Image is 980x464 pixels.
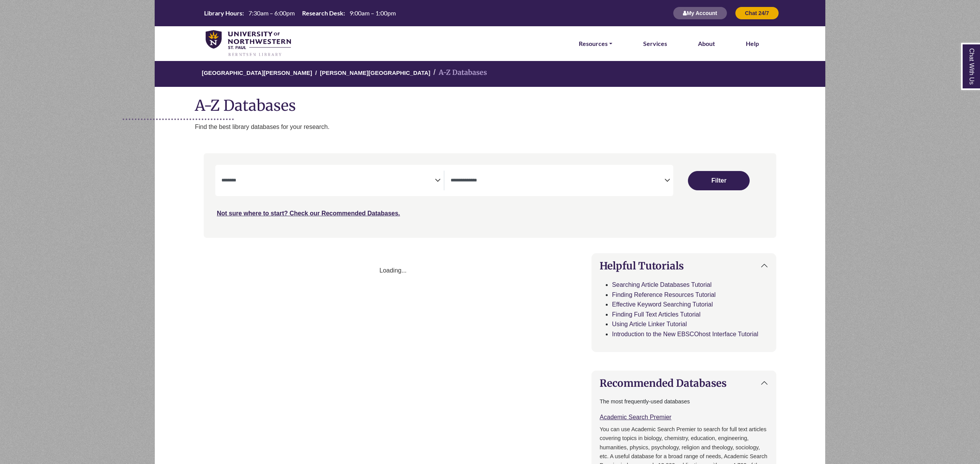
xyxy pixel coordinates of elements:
a: Not sure where to start? Check our Recommended Databases. [217,210,400,217]
div: Loading... [204,266,582,276]
img: library_home [206,30,291,57]
a: Searching Article Databases Tutorial [612,281,711,288]
a: Effective Keyword Searching Tutorial [612,301,713,308]
button: Chat 24/7 [735,7,779,20]
a: [PERSON_NAME][GEOGRAPHIC_DATA] [320,68,430,76]
a: Chat 24/7 [735,10,779,16]
button: Helpful Tutorials [592,254,776,278]
table: Hours Today [201,9,399,16]
a: About [698,39,715,49]
button: Recommended Databases [592,371,776,395]
span: 7:30am – 6:00pm [248,9,295,17]
a: My Account [673,10,727,16]
li: A-Z Databases [430,67,487,78]
span: 9:00am – 1:00pm [350,9,396,17]
th: Research Desk: [299,9,345,17]
p: The most frequently-used databases [600,397,768,406]
a: [GEOGRAPHIC_DATA][PERSON_NAME] [202,68,312,76]
a: Academic Search Premier [600,414,671,420]
a: Finding Full Text Articles Tutorial [612,311,700,318]
p: Find the best library databases for your research. [195,122,825,132]
a: Hours Today [201,9,399,18]
a: Help [746,39,759,49]
button: Submit for Search Results [688,171,750,190]
button: My Account [673,7,727,20]
textarea: Filter [451,178,664,184]
a: Services [643,39,667,49]
textarea: Filter [221,178,435,184]
a: Resources [579,39,612,49]
a: Finding Reference Resources Tutorial [612,291,716,298]
a: Introduction to the New EBSCOhost Interface Tutorial [612,331,758,337]
nav: breadcrumb [154,60,825,87]
a: Using Article Linker Tutorial [612,321,687,327]
th: Library Hours: [201,9,244,17]
nav: Search filters [204,153,776,237]
h1: A-Z Databases [155,91,825,114]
